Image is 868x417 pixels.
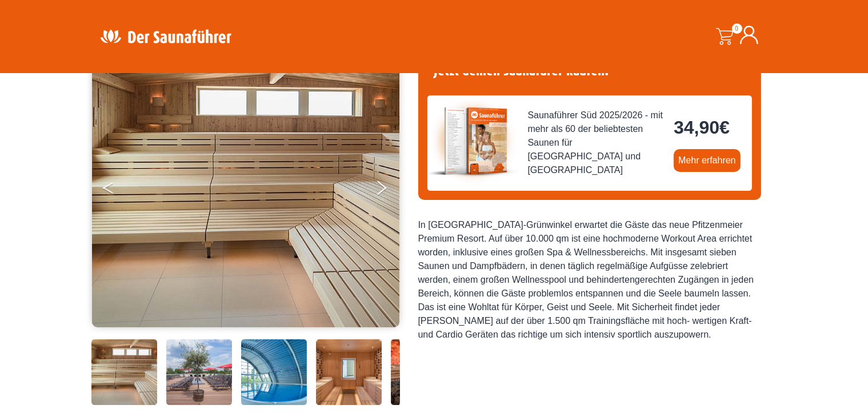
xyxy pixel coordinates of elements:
button: Previous [103,176,131,205]
bdi: 34,90 [674,117,730,138]
span: 0 [732,23,742,34]
span: Saunaführer Süd 2025/2026 - mit mehr als 60 der beliebtesten Saunen für [GEOGRAPHIC_DATA] und [GE... [528,109,665,177]
span: € [719,117,730,138]
button: Next [375,176,403,205]
div: In [GEOGRAPHIC_DATA]-Grünwinkel erwartet die Gäste das neue Pfitzenmeier Premium Resort. Auf über... [418,218,761,342]
img: der-saunafuehrer-2025-sued.jpg [427,95,519,187]
a: Mehr erfahren [674,149,741,172]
